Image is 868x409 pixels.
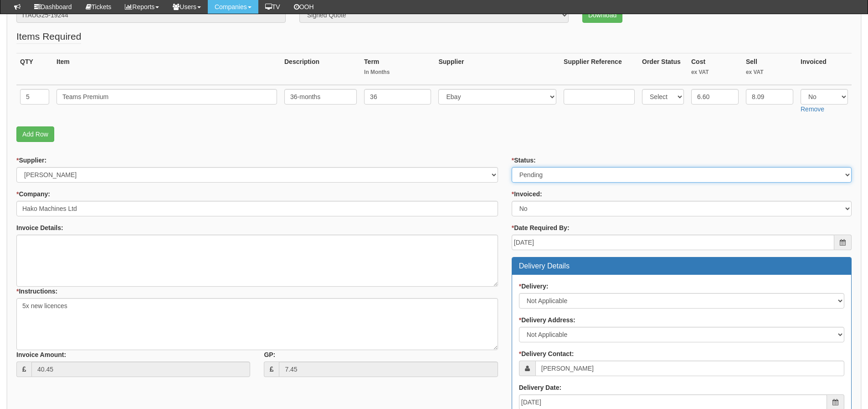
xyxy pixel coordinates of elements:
label: Status: [512,156,536,165]
th: Item [53,53,281,85]
label: GP: [264,350,275,359]
th: Supplier [435,53,560,85]
label: Supplier: [16,156,46,165]
th: Term [360,53,435,85]
label: Instructions: [16,287,57,296]
small: In Months [364,68,431,76]
label: Delivery: [519,282,549,291]
th: Sell [742,53,797,85]
label: Invoice Details: [16,223,63,232]
small: ex VAT [691,68,739,76]
legend: Items Required [16,30,81,44]
th: Cost [688,53,742,85]
label: Delivery Date: [519,383,561,392]
h3: Delivery Details [519,262,844,270]
label: Invoiced: [512,189,542,199]
th: QTY [16,53,53,85]
label: Company: [16,189,50,199]
a: Remove [801,105,824,113]
a: Add Row [16,126,54,142]
th: Order Status [638,53,688,85]
textarea: 5x new licences [16,298,498,350]
small: ex VAT [746,68,793,76]
th: Invoiced [797,53,852,85]
th: Supplier Reference [560,53,638,85]
label: Delivery Contact: [519,349,574,358]
a: Download [582,7,622,23]
label: Delivery Address: [519,315,575,325]
th: Description [281,53,360,85]
label: Date Required By: [512,223,570,232]
label: Invoice Amount: [16,350,66,359]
